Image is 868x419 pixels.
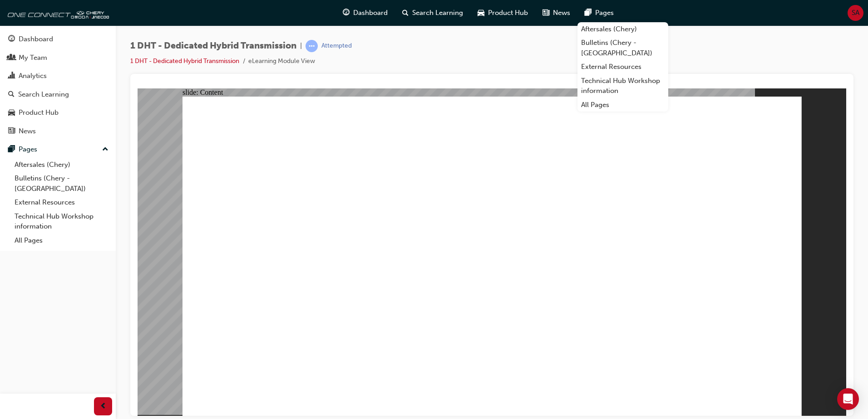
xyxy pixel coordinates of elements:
a: car-iconProduct Hub [470,4,535,22]
a: Technical Hub Workshop information [577,74,668,98]
img: oneconnect [5,4,109,22]
a: News [4,123,112,140]
li: eLearning Module View [248,56,315,67]
a: Dashboard [4,31,112,48]
div: Attempted [321,42,352,50]
span: people-icon [8,54,15,62]
a: news-iconNews [535,4,577,22]
a: Bulletins (Chery - [GEOGRAPHIC_DATA]) [11,171,112,195]
span: prev-icon [100,401,107,412]
span: learningRecordVerb_ATTEMPT-icon [306,40,318,52]
span: Pages [595,8,614,18]
a: pages-iconPages [577,4,621,22]
a: Product Hub [4,104,112,121]
a: Aftersales (Chery) [11,158,112,172]
a: Bulletins (Chery - [GEOGRAPHIC_DATA]) [577,36,668,60]
span: search-icon [8,91,15,99]
button: SA [848,5,863,21]
a: All Pages [11,234,112,248]
a: All Pages [577,98,668,112]
span: guage-icon [343,7,350,19]
a: 1 DHT - Dedicated Hybrid Transmission [130,57,239,65]
div: Pages [19,144,37,155]
span: News [553,8,570,18]
a: Search Learning [4,86,112,103]
span: news-icon [8,127,15,136]
div: Search Learning [18,89,69,100]
span: Product Hub [488,8,528,18]
span: SA [852,8,859,18]
div: News [19,126,36,136]
a: Technical Hub Workshop information [11,209,112,234]
span: | [300,41,302,51]
a: Aftersales (Chery) [577,22,668,36]
span: car-icon [8,109,15,117]
a: External Resources [577,60,668,74]
a: search-iconSearch Learning [395,4,470,22]
a: External Resources [11,195,112,209]
div: Analytics [19,71,47,81]
div: Dashboard [19,34,53,44]
button: Pages [4,141,112,158]
div: Product Hub [19,107,59,118]
span: 1 DHT - Dedicated Hybrid Transmission [130,41,296,51]
button: DashboardMy TeamAnalyticsSearch LearningProduct HubNews [4,29,112,141]
span: guage-icon [8,35,15,44]
span: up-icon [102,144,108,156]
a: Analytics [4,68,112,84]
span: search-icon [402,7,409,19]
a: My Team [4,49,112,66]
a: guage-iconDashboard [335,4,395,22]
span: car-icon [478,7,484,19]
span: Dashboard [353,8,388,18]
span: pages-icon [8,146,15,154]
span: chart-icon [8,72,15,80]
span: Search Learning [412,8,463,18]
span: pages-icon [585,7,592,19]
div: Open Intercom Messenger [837,388,859,410]
span: news-icon [542,7,549,19]
div: My Team [19,53,47,63]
